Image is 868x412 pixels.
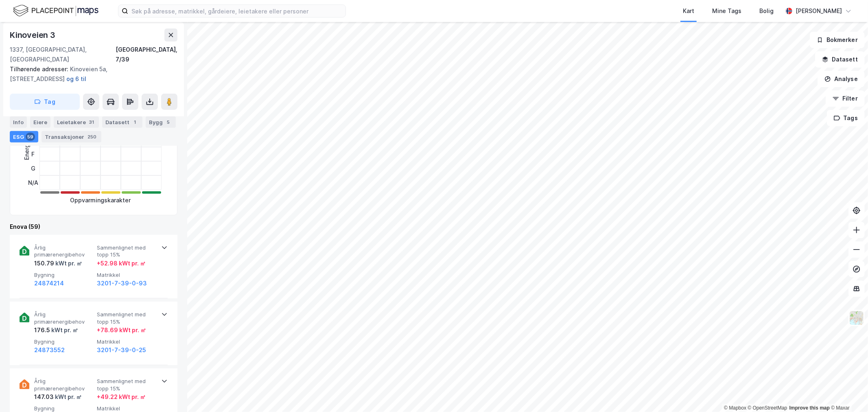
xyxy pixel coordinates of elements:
[116,45,177,64] div: [GEOGRAPHIC_DATA], 7/39
[87,118,96,126] div: 31
[10,64,171,84] div: Kinoveien 5a, [STREET_ADDRESS]
[34,244,94,259] span: Årlig primærenergibehov
[34,325,78,335] div: 176.5
[97,311,156,325] span: Sammenlignet med topp 15%
[34,338,94,345] span: Bygning
[10,28,57,42] div: Kinoveien 3
[97,325,146,335] div: + 78.69 kWt pr. ㎡
[42,131,101,142] div: Transaksjoner
[34,392,82,402] div: 147.03
[28,147,38,161] div: F
[131,118,139,126] div: 1
[34,378,94,392] span: Årlig primærenergibehov
[10,131,38,142] div: ESG
[827,373,868,412] div: Kontrollprogram for chat
[34,259,82,268] div: 150.79
[97,272,156,278] span: Matrikkel
[102,116,142,128] div: Datasett
[815,51,865,68] button: Datasett
[748,405,787,411] a: OpenStreetMap
[683,6,694,16] div: Kart
[827,110,865,126] button: Tags
[86,133,98,141] div: 250
[97,338,156,345] span: Matrikkel
[10,222,177,232] div: Enova (59)
[789,405,830,411] a: Improve this map
[146,116,176,128] div: Bygg
[97,345,146,355] button: 3201-7-39-0-25
[26,133,35,141] div: 59
[97,405,156,412] span: Matrikkel
[97,259,146,268] div: + 52.98 kWt pr. ㎡
[826,90,865,107] button: Filter
[10,94,80,110] button: Tag
[54,116,99,128] div: Leietakere
[849,310,864,326] img: Z
[97,244,156,259] span: Sammenlignet med topp 15%
[712,6,741,16] div: Mine Tags
[13,4,98,18] img: logo.f888ab2527a4732fd821a326f86c7f29.svg
[34,405,94,412] span: Bygning
[28,161,38,175] div: G
[759,6,774,16] div: Bolig
[827,373,868,412] iframe: Chat Widget
[164,118,173,126] div: 5
[10,66,70,72] span: Tilhørende adresser:
[34,278,64,288] button: 24874214
[54,392,82,402] div: kWt pr. ㎡
[34,272,94,278] span: Bygning
[10,116,27,128] div: Info
[810,32,865,48] button: Bokmerker
[50,325,78,335] div: kWt pr. ㎡
[796,6,842,16] div: [PERSON_NAME]
[34,311,94,325] span: Årlig primærenergibehov
[70,195,131,205] div: Oppvarmingskarakter
[34,345,65,355] button: 24873552
[10,45,116,64] div: 1337, [GEOGRAPHIC_DATA], [GEOGRAPHIC_DATA]
[128,5,345,17] input: Søk på adresse, matrikkel, gårdeiere, leietakere eller personer
[97,278,147,288] button: 3201-7-39-0-93
[97,392,146,402] div: + 49.22 kWt pr. ㎡
[30,116,50,128] div: Eiere
[724,405,746,411] a: Mapbox
[97,378,156,392] span: Sammenlignet med topp 15%
[818,71,865,87] button: Analyse
[54,259,82,268] div: kWt pr. ㎡
[28,175,38,190] div: N/A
